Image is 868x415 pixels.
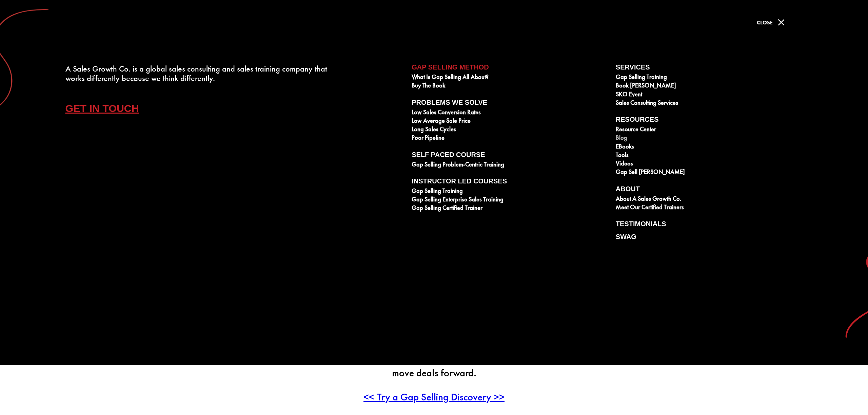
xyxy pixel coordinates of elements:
[757,19,773,26] span: Close
[616,134,812,143] a: Blog
[363,390,505,403] a: << Try a Gap Selling Discovery >>
[412,74,608,82] a: What is Gap Selling all about?
[616,63,812,74] a: Services
[412,109,608,117] a: Low Sales Conversion Rates
[412,82,608,91] a: Buy The Book
[616,152,812,160] a: Tools
[616,220,812,230] a: Testimonials
[65,64,329,83] div: A Sales Growth Co. is a global sales consulting and sales training company that works differently...
[412,126,608,134] a: Long Sales Cycles
[412,63,608,74] a: Gap Selling Method
[412,196,608,204] a: Gap Selling Enterprise Sales Training
[412,99,608,109] a: Problems We Solve
[616,185,812,195] a: About
[616,74,812,82] a: Gap Selling Training
[616,233,812,243] a: Swag
[616,204,812,212] a: Meet our Certified Trainers
[774,16,788,29] span: M
[616,99,812,108] a: Sales Consulting Services
[616,195,812,204] a: About A Sales Growth Co.
[616,82,812,91] a: Book [PERSON_NAME]
[65,97,150,120] a: Get In Touch
[616,160,812,169] a: Videos
[412,177,608,187] a: Instructor Led Courses
[412,134,608,143] a: Poor Pipeline
[412,151,608,161] a: Self Paced Course
[616,169,812,177] a: Gap Sell [PERSON_NAME]
[616,91,812,99] a: SKO Event
[412,117,608,126] a: Low Average Sale Price
[412,204,608,213] a: Gap Selling Certified Trainer
[616,116,812,126] a: Resources
[616,126,812,134] a: Resource Center
[616,143,812,152] a: eBooks
[412,187,608,196] a: Gap Selling Training
[412,161,608,170] a: Gap Selling Problem-Centric Training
